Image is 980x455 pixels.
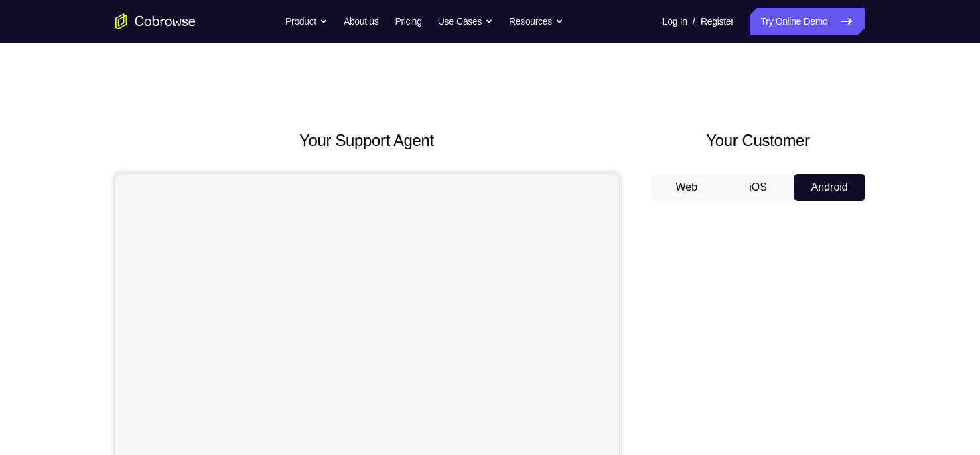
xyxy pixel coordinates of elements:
[722,174,794,201] button: iOS
[701,8,733,35] a: Register
[662,8,687,35] a: Log In
[115,13,196,29] a: Go to the home page
[651,174,723,201] button: Web
[344,8,378,35] a: About us
[509,8,563,35] button: Resources
[285,8,328,35] button: Product
[651,128,865,153] h2: Your Customer
[750,8,865,35] a: Try Online Demo
[115,128,619,153] h2: Your Support Agent
[438,8,493,35] button: Use Cases
[395,8,421,35] a: Pricing
[693,13,695,29] span: /
[794,174,865,201] button: Android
